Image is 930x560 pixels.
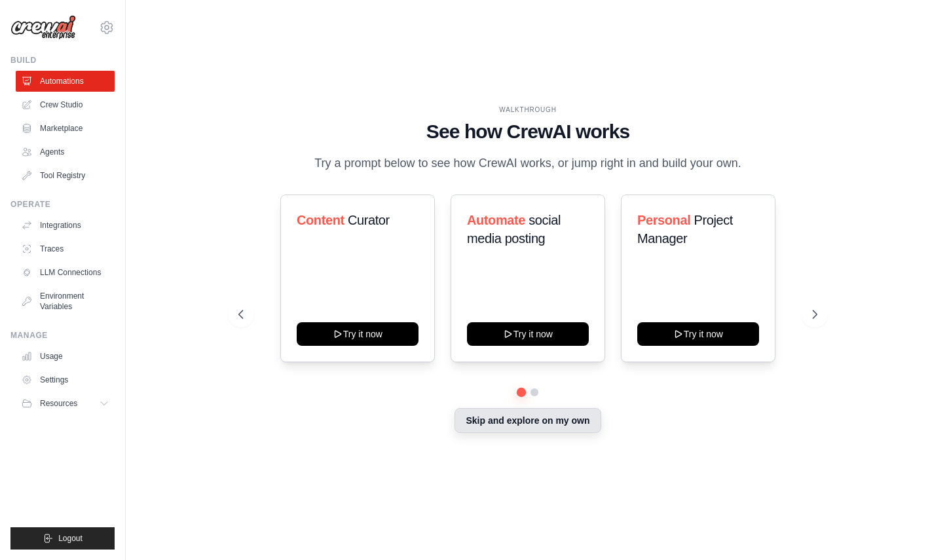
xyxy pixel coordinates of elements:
[16,346,115,367] a: Usage
[348,213,390,227] span: Curator
[16,71,115,92] a: Automations
[308,154,748,173] p: Try a prompt below to see how CrewAI works, or jump right in and build your own.
[297,213,344,227] span: Content
[10,199,115,210] div: Operate
[637,213,690,227] span: Personal
[16,141,115,162] a: Agents
[238,120,817,143] h1: See how CrewAI works
[10,15,76,40] img: Logo
[16,118,115,139] a: Marketplace
[297,322,418,346] button: Try it now
[16,262,115,283] a: LLM Connections
[16,215,115,236] a: Integrations
[637,213,733,246] span: Project Manager
[58,533,83,544] span: Logout
[10,330,115,341] div: Manage
[16,369,115,390] a: Settings
[10,55,115,65] div: Build
[16,286,115,317] a: Environment Variables
[455,408,601,433] button: Skip and explore on my own
[238,105,817,115] div: WALKTHROUGH
[467,322,589,346] button: Try it now
[16,393,115,414] button: Resources
[16,238,115,259] a: Traces
[16,165,115,186] a: Tool Registry
[10,527,115,550] button: Logout
[637,322,759,346] button: Try it now
[467,213,525,227] span: Automate
[467,213,561,246] span: social media posting
[40,398,77,409] span: Resources
[865,497,930,560] iframe: Chat Widget
[16,94,115,115] a: Crew Studio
